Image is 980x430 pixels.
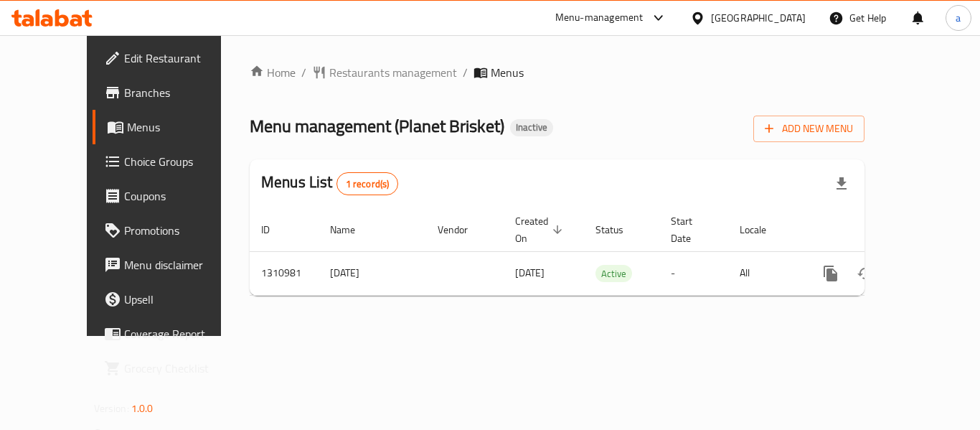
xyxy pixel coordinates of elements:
[261,172,398,195] h2: Menus List
[261,221,288,238] span: ID
[93,351,250,385] a: Grocery Checklist
[250,208,963,296] table: enhanced table
[124,360,239,377] span: Grocery Checklist
[124,222,239,239] span: Promotions
[93,282,250,317] a: Upsell
[814,256,848,291] button: more
[671,212,711,247] span: Start Date
[336,172,399,195] div: Total records count
[515,212,567,247] span: Created On
[250,64,296,81] a: Home
[319,251,426,295] td: [DATE]
[301,64,306,81] li: /
[330,221,374,238] span: Name
[463,64,468,81] li: /
[711,10,806,26] div: [GEOGRAPHIC_DATA]
[438,221,486,238] span: Vendor
[131,399,154,418] span: 1.0.0
[329,64,457,81] span: Restaurants management
[555,9,644,27] div: Menu-management
[93,317,250,351] a: Coverage Report
[250,110,504,142] span: Menu management ( Planet Brisket )
[124,153,239,170] span: Choice Groups
[124,291,239,308] span: Upsell
[595,266,632,282] span: Active
[93,179,250,213] a: Coupons
[93,75,250,110] a: Branches
[124,84,239,101] span: Branches
[765,120,853,138] span: Add New Menu
[93,248,250,282] a: Menu disclaimer
[802,208,963,252] th: Actions
[510,119,553,136] div: Inactive
[740,221,785,238] span: Locale
[124,256,239,274] span: Menu disclaimer
[312,64,457,81] a: Restaurants management
[93,144,250,179] a: Choice Groups
[127,118,239,136] span: Menus
[250,64,864,81] nav: breadcrumb
[93,213,250,248] a: Promotions
[515,263,545,282] span: [DATE]
[595,265,632,282] div: Active
[824,167,859,201] div: Export file
[93,41,250,75] a: Edit Restaurant
[728,251,802,295] td: All
[956,10,961,26] span: a
[124,187,239,205] span: Coupons
[510,121,553,134] span: Inactive
[93,110,250,144] a: Menus
[595,221,642,238] span: Status
[659,251,728,295] td: -
[250,251,319,295] td: 1310981
[94,399,129,418] span: Version:
[124,325,239,342] span: Coverage Report
[753,116,864,142] button: Add New Menu
[848,256,882,291] button: Change Status
[124,50,239,67] span: Edit Restaurant
[491,64,524,81] span: Menus
[337,177,398,191] span: 1 record(s)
